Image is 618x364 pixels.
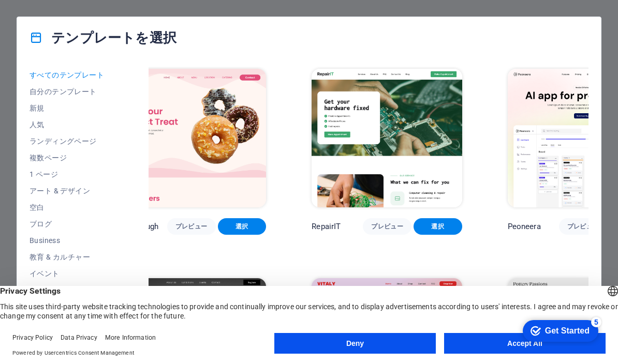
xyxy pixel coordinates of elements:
[312,69,462,207] img: RepairIT
[8,5,84,27] div: Get Started 5 items remaining, 0% complete
[30,154,105,162] span: 複数ページ
[218,218,267,235] button: 選択
[414,218,462,235] button: 選択
[30,282,105,298] button: 美食
[30,203,105,211] span: 空白
[567,222,599,231] span: プレビュー
[30,104,105,112] span: 新規
[30,87,105,96] span: 自分のテンプレート
[312,221,341,232] p: RepairIT
[30,236,105,245] span: Business
[30,133,105,149] button: ランディングページ
[508,221,541,232] p: Peoneera
[226,222,258,231] span: 選択
[175,222,208,231] span: プレビュー
[422,222,454,231] span: 選択
[30,100,105,116] button: 新規
[30,116,105,133] button: 人気
[559,218,608,235] button: プレビュー
[30,120,105,129] span: 人気
[30,249,105,265] button: 教育 & カルチャー
[31,11,75,21] div: Get Started
[30,170,105,178] span: 1 ページ
[30,149,105,166] button: 複数ページ
[30,71,105,79] span: すべてのテンプレート
[30,187,105,195] span: アート & デザイン
[30,83,105,100] button: 自分のテンプレート
[30,137,105,145] span: ランディングページ
[30,166,105,183] button: 1 ページ
[30,199,105,216] button: 空白
[30,253,105,261] span: 教育 & カルチャー
[77,2,87,12] div: 5
[30,67,105,83] button: すべてのテンプレート
[30,269,105,278] span: イベント
[30,265,105,282] button: イベント
[30,220,105,228] span: ブログ
[371,222,403,231] span: プレビュー
[116,69,266,207] img: SugarDough
[167,218,216,235] button: プレビュー
[30,29,176,46] h4: テンプレートを選択
[30,232,105,249] button: Business
[30,216,105,232] button: ブログ
[30,183,105,199] button: アート & デザイン
[363,218,411,235] button: プレビュー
